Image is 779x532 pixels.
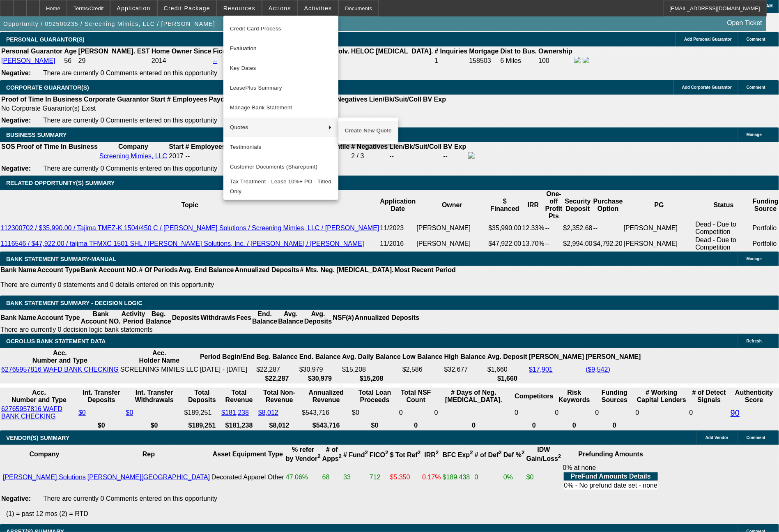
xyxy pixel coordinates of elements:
span: Customer Documents (Sharepoint) [230,162,332,172]
span: Manage Bank Statement [230,103,332,113]
span: Key Dates [230,63,332,73]
span: Testimonials [230,142,332,152]
span: Evaluation [230,44,332,53]
span: LeasePlus Summary [230,83,332,93]
span: Quotes [230,123,322,132]
span: Credit Card Process [230,24,332,34]
span: Create New Quote [345,126,392,136]
span: Tax Treatment - Lease 10%+ PO - Titled Only [230,177,332,197]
